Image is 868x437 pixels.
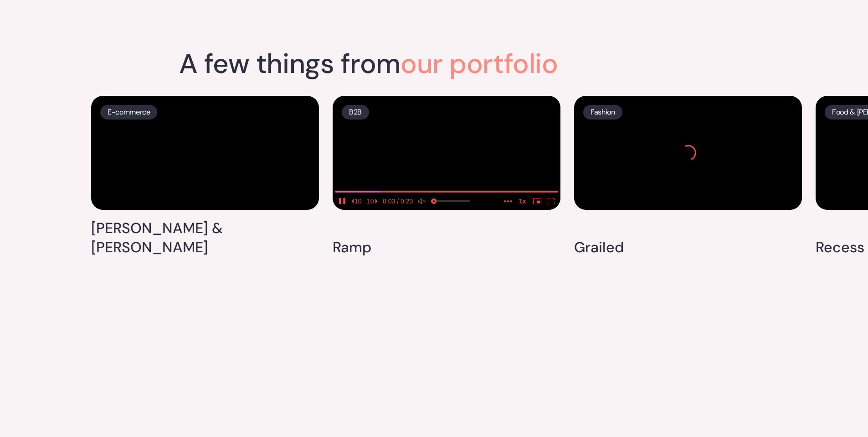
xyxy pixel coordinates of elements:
p: B2B [349,106,362,119]
h2: A few things from [179,50,558,78]
h4: Recess [816,238,864,257]
p: E-commerce [108,106,150,119]
p: Fashion [591,106,615,119]
span: our portfolio [401,46,558,82]
h4: Ramp [333,238,371,257]
h4: [PERSON_NAME] & [PERSON_NAME] [91,219,319,257]
h4: Grailed [574,238,624,257]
